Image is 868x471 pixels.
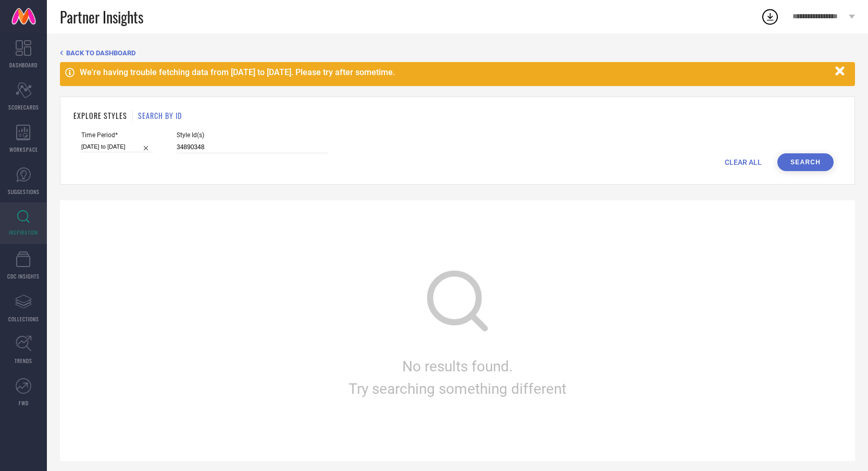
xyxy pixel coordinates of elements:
div: We're having trouble fetching data from [DATE] to [DATE]. Please try after sometime. [80,67,830,77]
h1: EXPLORE STYLES [73,110,127,121]
span: Try searching something different [349,380,566,397]
span: Style Id(s) [177,131,328,139]
div: Back TO Dashboard [60,49,855,57]
span: WORKSPACE [9,146,38,153]
h1: SEARCH BY ID [138,110,182,121]
span: BACK TO DASHBOARD [66,49,135,57]
span: CDC INSIGHTS [7,272,40,280]
input: Enter comma separated style ids e.g. 12345, 67890 [177,141,328,153]
button: Search [777,153,834,171]
span: DASHBOARD [9,61,38,69]
span: SCORECARDS [8,103,39,111]
span: TRENDS [15,357,32,365]
span: COLLECTIONS [8,315,39,323]
div: Open download list [761,7,779,26]
span: FWD [19,399,29,407]
span: SUGGESTIONS [8,188,40,196]
span: Partner Insights [60,6,143,28]
span: No results found. [402,358,513,375]
span: Time Period* [81,131,153,139]
span: INSPIRATION [9,228,38,236]
input: Select time period [81,141,153,152]
span: CLEAR ALL [725,158,762,166]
